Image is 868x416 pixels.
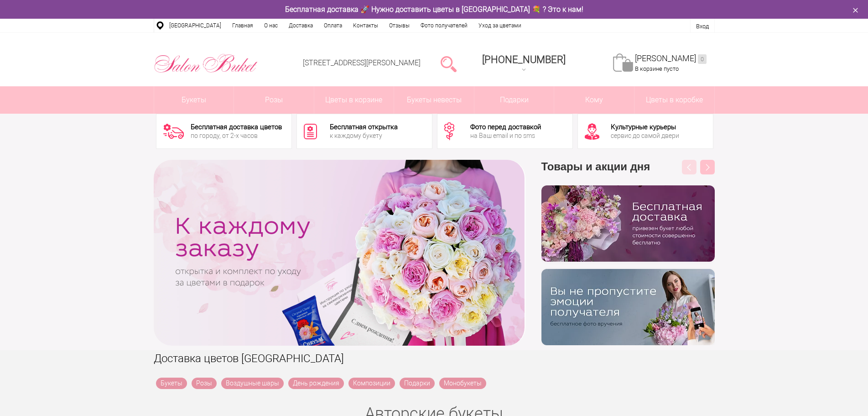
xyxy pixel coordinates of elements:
span: В корзине пусто [635,65,679,72]
div: на Ваш email и по sms [470,132,541,139]
a: Композиции [348,378,395,389]
ins: 0 [698,54,707,64]
a: Контакты [348,19,384,32]
div: сервис до самой двери [611,132,679,139]
a: Розы [234,86,314,114]
div: к каждому букету [330,132,398,139]
a: Цветы в корзине [314,86,394,114]
a: [GEOGRAPHIC_DATA] [164,19,227,32]
a: Вход [696,23,709,30]
a: Фото получателей [415,19,473,32]
a: Уход за цветами [473,19,527,32]
div: Бесплатная открытка [330,124,398,131]
a: Букеты [156,378,187,389]
a: День рождения [288,378,344,389]
a: Монобукеты [439,378,486,389]
a: Подарки [474,86,554,114]
a: [PERSON_NAME] [635,53,707,64]
a: Букеты [154,86,234,114]
a: [PHONE_NUMBER] [477,51,571,77]
button: Next [700,160,715,174]
span: [PHONE_NUMBER] [482,54,566,65]
a: О нас [259,19,283,32]
a: Подарки [400,378,435,389]
a: [STREET_ADDRESS][PERSON_NAME] [303,58,421,67]
h1: Доставка цветов [GEOGRAPHIC_DATA] [154,350,715,367]
a: Воздушные шары [221,378,284,389]
div: по городу, от 2-х часов [191,132,282,139]
a: Цветы в коробке [634,86,714,114]
a: Букеты невесты [394,86,474,114]
a: Главная [227,19,259,32]
div: Культурные курьеры [611,124,679,131]
div: Бесплатная доставка 🚀 Нужно доставить цветы в [GEOGRAPHIC_DATA] 💐 ? Это к нам! [147,5,722,14]
a: Оплата [318,19,348,32]
div: Бесплатная доставка цветов [191,124,282,131]
a: Доставка [283,19,318,32]
img: v9wy31nijnvkfycrkduev4dhgt9psb7e.png.webp [541,269,715,345]
h3: Товары и акции дня [541,160,715,185]
img: hpaj04joss48rwypv6hbykmvk1dj7zyr.png.webp [541,185,715,262]
a: Отзывы [384,19,415,32]
img: Цветы Нижний Новгород [154,52,258,75]
div: Фото перед доставкой [470,124,541,131]
span: Кому [554,86,634,114]
a: Розы [192,378,217,389]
